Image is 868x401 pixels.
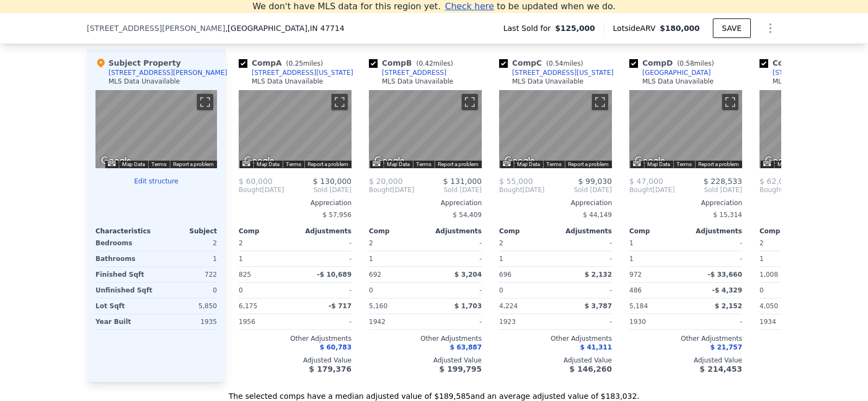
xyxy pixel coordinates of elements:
[558,283,612,298] div: -
[704,177,742,186] span: $ 228,533
[239,251,293,266] div: 1
[239,177,272,186] span: $ 60,000
[427,251,482,266] div: -
[633,161,641,166] button: Keyboard shortcuts
[710,343,742,351] span: $ 21,757
[284,186,352,194] span: Sold [DATE]
[499,186,522,194] span: Bought
[556,227,612,235] div: Adjustments
[297,235,352,251] div: -
[158,267,217,282] div: 722
[578,177,612,186] span: $ 99,030
[777,161,800,168] button: Map Data
[499,186,545,194] div: [DATE]
[759,68,837,77] a: [STREET_ADDRESS]
[239,302,257,310] span: 6,175
[369,199,482,207] div: Appreciation
[503,23,556,34] span: Last Sold for
[462,94,478,110] button: Toggle fullscreen view
[700,365,742,373] span: $ 214,453
[629,356,742,365] div: Adjusted Value
[763,161,771,166] button: Keyboard shortcuts
[583,211,612,219] span: $ 44,149
[499,287,503,294] span: 0
[156,227,217,235] div: Subject
[369,58,457,68] div: Comp B
[585,302,612,310] span: $ 3,787
[713,18,751,38] button: SAVE
[570,365,612,373] span: $ 146,260
[414,186,482,194] span: Sold [DATE]
[369,239,373,247] span: 2
[438,161,478,167] a: Report a problem
[252,68,353,77] div: [STREET_ADDRESS][US_STATE]
[369,186,414,194] div: [DATE]
[759,271,778,278] span: 1,008
[239,68,353,77] a: [STREET_ADDRESS][US_STATE]
[225,23,344,34] span: , [GEOGRAPHIC_DATA]
[545,186,612,194] span: Sold [DATE]
[369,227,425,235] div: Comp
[647,161,670,168] button: Map Data
[707,271,742,278] span: -$ 33,660
[558,314,612,329] div: -
[759,177,793,186] span: $ 62,000
[499,58,588,68] div: Comp C
[759,302,778,310] span: 4,050
[158,314,217,329] div: 1935
[499,90,612,168] div: Street View
[309,365,352,373] span: $ 179,376
[108,68,227,77] div: [STREET_ADDRESS][PERSON_NAME]
[629,314,684,329] div: 1930
[419,60,433,67] span: 0.42
[369,177,403,186] span: $ 20,000
[629,302,648,310] span: 5,184
[95,235,154,251] div: Bedrooms
[239,186,284,194] div: [DATE]
[317,271,352,278] span: -$ 10,689
[158,235,217,251] div: 2
[297,251,352,266] div: -
[499,251,553,266] div: 1
[773,77,844,86] div: MLS Data Unavailable
[686,227,742,235] div: Adjustments
[95,283,154,298] div: Unfinished Sqft
[95,267,154,282] div: Finished Sqft
[629,287,642,294] span: 486
[369,90,482,168] div: Street View
[372,154,407,168] img: Google
[773,68,837,77] div: [STREET_ADDRESS]
[445,1,494,11] span: Check here
[629,334,742,343] div: Other Adjustments
[548,60,563,67] span: 0.54
[373,161,380,166] button: Keyboard shortcuts
[173,161,214,167] a: Report a problem
[241,154,277,168] a: Open this area in Google Maps (opens a new window)
[443,177,482,186] span: $ 131,000
[95,58,181,68] div: Subject Property
[257,161,279,168] button: Map Data
[382,68,446,77] div: [STREET_ADDRESS]
[555,23,595,34] span: $125,000
[450,343,482,351] span: $ 63,887
[759,314,814,329] div: 1934
[759,186,783,194] span: Bought
[239,199,352,207] div: Appreciation
[108,161,116,166] button: Keyboard shortcuts
[95,90,217,168] div: Street View
[499,356,612,365] div: Adjusted Value
[239,314,293,329] div: 1956
[382,77,454,86] div: MLS Data Unavailable
[676,161,692,167] a: Terms (opens in new tab)
[239,334,352,343] div: Other Adjustments
[629,186,675,194] div: [DATE]
[759,186,805,194] div: [DATE]
[759,17,781,39] button: Show Options
[558,235,612,251] div: -
[698,161,739,167] a: Report a problem
[320,343,352,351] span: $ 60,783
[660,24,700,33] span: $180,000
[239,186,262,194] span: Bought
[328,302,352,310] span: -$ 717
[313,177,352,186] span: $ 130,000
